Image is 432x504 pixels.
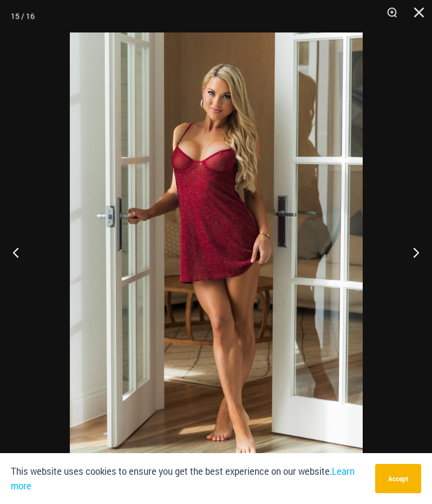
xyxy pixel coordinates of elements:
button: Accept [375,464,421,493]
button: Next [391,225,432,279]
p: This website uses cookies to ensure you get the best experience on our website. [11,464,367,493]
a: Learn more [11,466,355,492]
div: 15 / 16 [11,8,35,24]
img: Guilty Pleasures Red 1260 Slip 01 [70,32,363,472]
